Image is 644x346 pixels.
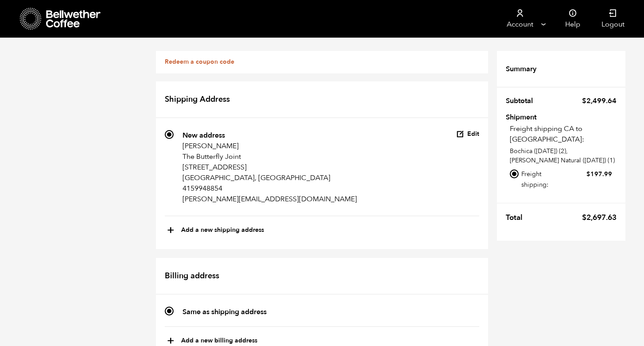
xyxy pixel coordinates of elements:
h2: Billing address [156,258,488,295]
p: Bochica ([DATE]) (2), [PERSON_NAME] Natural ([DATE]) (1) [510,146,617,165]
p: [GEOGRAPHIC_DATA], [GEOGRAPHIC_DATA] [182,173,357,183]
bdi: 2,499.64 [582,96,617,106]
p: [STREET_ADDRESS] [182,162,357,173]
button: Edit [456,130,479,138]
th: Summary [506,60,542,78]
a: Redeem a coupon code [165,58,234,66]
span: $ [586,170,590,178]
th: Subtotal [506,92,538,110]
span: $ [582,96,586,106]
bdi: 197.99 [586,170,612,178]
p: 4159948854 [182,183,357,194]
input: Same as shipping address [165,307,174,315]
span: + [167,223,175,238]
th: Total [506,208,528,227]
p: [PERSON_NAME] [182,141,357,151]
button: +Add a new shipping address [167,223,264,238]
bdi: 2,697.63 [582,212,617,223]
label: Freight shipping: [521,168,612,190]
strong: New address [182,131,225,140]
p: [PERSON_NAME][EMAIL_ADDRESS][DOMAIN_NAME] [182,194,357,204]
p: The Butterfly Joint [182,151,357,162]
strong: Same as shipping address [182,307,267,317]
h2: Shipping Address [156,81,488,119]
p: Freight shipping CA to [GEOGRAPHIC_DATA]: [510,123,617,145]
span: $ [582,212,586,223]
th: Shipment [506,114,557,119]
input: New address [PERSON_NAME] The Butterfly Joint [STREET_ADDRESS] [GEOGRAPHIC_DATA], [GEOGRAPHIC_DAT... [165,130,174,139]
